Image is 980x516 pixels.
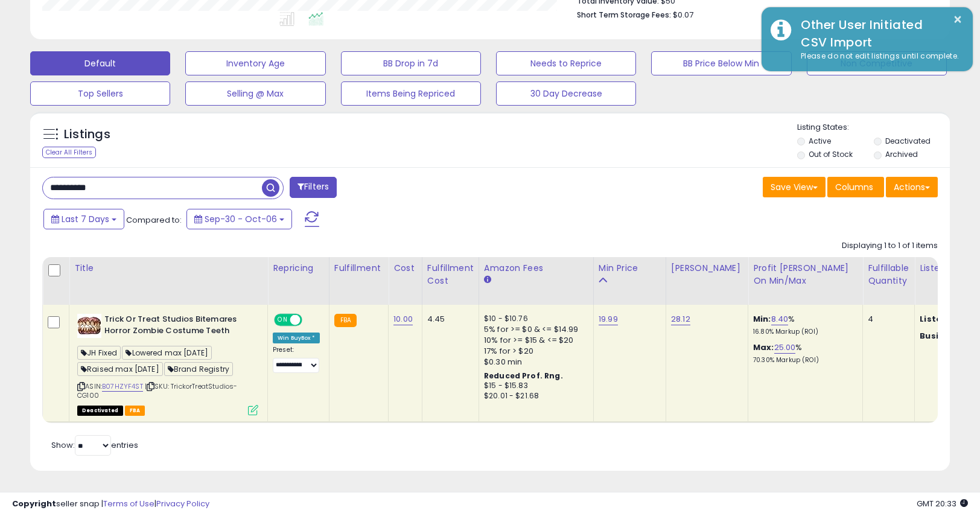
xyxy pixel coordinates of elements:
[77,362,163,376] span: Raised max [DATE]
[599,313,618,325] a: 19.99
[827,177,884,197] button: Columns
[77,381,238,400] span: | SKU: TrickorTreatStudios-CG100
[64,126,110,143] h5: Listings
[953,12,962,27] button: ×
[835,181,873,193] span: Columns
[917,498,968,509] span: 2025-10-14 20:33 GMT
[577,10,671,20] b: Short Term Storage Fees:
[393,262,417,275] div: Cost
[77,406,123,416] span: All listings that are unavailable for purchase on Amazon for any reason other than out-of-stock
[496,51,636,75] button: Needs to Reprice
[275,315,290,325] span: ON
[427,262,474,287] div: Fulfillment Cost
[42,147,96,158] div: Clear All Filters
[104,314,251,339] b: Trick Or Treat Studios Bitemares Horror Zombie Costume Teeth
[842,240,938,252] div: Displaying 1 to 1 of 1 items
[797,122,950,133] p: Listing States:
[774,342,796,354] a: 25.00
[484,275,491,285] small: Amazon Fees.
[671,262,743,275] div: [PERSON_NAME]
[77,314,101,338] img: 51eEcd+sWVL._SL40_.jpg
[30,51,170,75] button: Default
[205,213,277,225] span: Sep-30 - Oct-06
[886,177,938,197] button: Actions
[484,381,584,391] div: $15 - $15.83
[753,356,853,365] p: 70.30% Markup (ROI)
[484,324,584,335] div: 5% for >= $0 & <= $14.99
[103,498,154,509] a: Terms of Use
[102,381,143,392] a: B07HZYF4ST
[12,498,56,509] strong: Copyright
[885,149,918,159] label: Archived
[809,136,831,146] label: Active
[77,314,258,414] div: ASIN:
[753,342,853,365] div: %
[484,391,584,401] div: $20.01 - $21.68
[868,262,909,287] div: Fulfillable Quantity
[273,346,320,373] div: Preset:
[334,262,383,275] div: Fulfillment
[496,81,636,106] button: 30 Day Decrease
[126,214,182,226] span: Compared to:
[885,136,931,146] label: Deactivated
[671,313,690,325] a: 28.12
[599,262,661,275] div: Min Price
[753,342,774,353] b: Max:
[122,346,212,360] span: Lowered max [DATE]
[868,314,905,325] div: 4
[290,177,337,198] button: Filters
[484,314,584,324] div: $10 - $10.76
[30,81,170,106] button: Top Sellers
[673,9,693,21] span: $0.07
[185,51,325,75] button: Inventory Age
[484,357,584,368] div: $0.30 min
[484,335,584,346] div: 10% for >= $15 & <= $20
[753,314,853,336] div: %
[753,328,853,336] p: 16.80% Markup (ROI)
[484,262,588,275] div: Amazon Fees
[427,314,469,325] div: 4.45
[164,362,233,376] span: Brand Registry
[273,262,324,275] div: Repricing
[74,262,262,275] div: Title
[809,149,853,159] label: Out of Stock
[792,51,964,62] div: Please do not edit listings until complete.
[771,313,789,325] a: 8.40
[763,177,826,197] button: Save View
[484,371,563,381] b: Reduced Prof. Rng.
[753,262,857,287] div: Profit [PERSON_NAME] on Min/Max
[186,209,292,229] button: Sep-30 - Oct-06
[920,313,975,325] b: Listed Price:
[393,313,413,325] a: 10.00
[51,439,138,451] span: Show: entries
[77,346,121,360] span: JH Fixed
[273,333,320,343] div: Win BuyBox *
[185,81,325,106] button: Selling @ Max
[651,51,791,75] button: BB Price Below Min
[62,213,109,225] span: Last 7 Days
[792,16,964,51] div: Other User Initiated CSV Import
[748,257,863,305] th: The percentage added to the cost of goods (COGS) that forms the calculator for Min & Max prices.
[156,498,209,509] a: Privacy Policy
[484,346,584,357] div: 17% for > $20
[753,313,771,325] b: Min:
[125,406,145,416] span: FBA
[12,498,209,510] div: seller snap | |
[301,315,320,325] span: OFF
[341,81,481,106] button: Items Being Repriced
[334,314,357,327] small: FBA
[341,51,481,75] button: BB Drop in 7d
[43,209,124,229] button: Last 7 Days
